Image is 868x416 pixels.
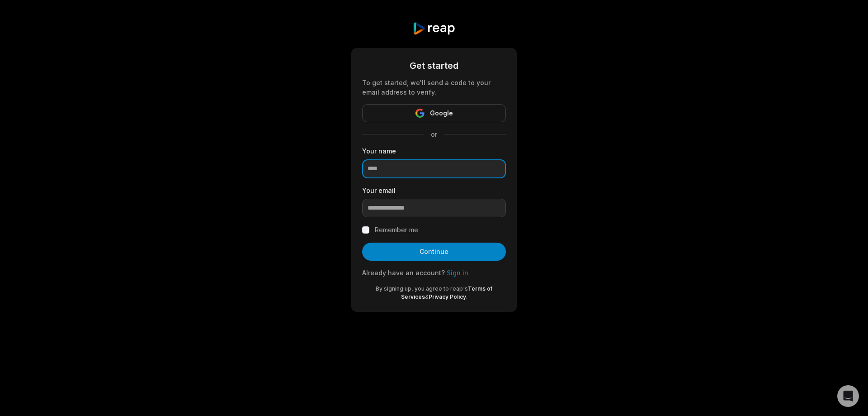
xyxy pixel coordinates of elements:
[425,293,429,300] span: &
[362,146,506,156] label: Your name
[447,269,468,277] a: Sign in
[412,22,455,35] img: reap
[362,269,445,277] span: Already have an account?
[362,104,506,122] button: Google
[362,78,506,97] div: To get started, we'll send a code to your email address to verify.
[376,285,468,292] span: By signing up, you agree to reap's
[429,293,466,300] a: Privacy Policy
[362,59,506,72] div: Get started
[430,108,453,119] span: Google
[466,293,467,300] span: .
[362,186,506,195] label: Your email
[837,385,859,407] div: Open Intercom Messenger
[375,225,418,235] label: Remember me
[424,129,444,139] span: or
[362,243,506,261] button: Continue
